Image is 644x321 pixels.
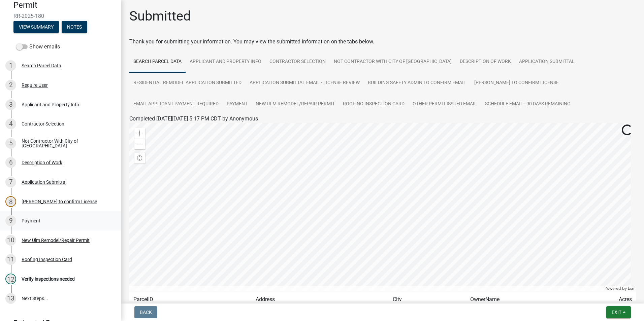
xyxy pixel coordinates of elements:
td: Acres [584,291,636,308]
h1: Submitted [129,8,191,24]
div: Verify inspections needed [22,277,75,281]
a: Email Applicant Payment Required [129,94,223,115]
div: Not Contractor With City of [GEOGRAPHIC_DATA] [22,139,110,148]
a: Search Parcel Data [129,51,186,73]
div: Description of Work [22,160,62,165]
a: Application Submittal Email - License Review [246,72,364,94]
span: Completed [DATE][DATE] 5:17 PM CDT by Anonymous [129,115,258,122]
span: Exit [612,310,621,315]
div: 10 [5,235,16,246]
span: RR-2025-180 [13,13,108,19]
td: OwnerName [466,291,584,308]
div: 2 [5,80,16,91]
button: Notes [62,21,87,33]
div: 5 [5,138,16,149]
button: View Summary [13,21,59,33]
div: Contractor Selection [22,121,64,126]
div: 12 [5,274,16,284]
button: Back [134,306,157,318]
span: Back [140,310,152,315]
div: 9 [5,215,16,226]
div: 3 [5,99,16,110]
td: City [389,291,466,308]
div: [PERSON_NAME] to confirm License [22,199,97,204]
a: Application Submittal [515,51,579,73]
div: Zoom in [134,128,145,139]
div: Require User [22,83,48,87]
button: Exit [606,306,631,318]
div: Thank you for submitting your information. You may view the submitted information on the tabs below. [129,38,636,46]
a: Description of Work [456,51,515,73]
a: Schedule Email - 90 Days Remaining [481,94,575,115]
div: Application Submittal [22,180,66,184]
div: 6 [5,157,16,168]
a: Roofing Inspection Card [339,94,409,115]
div: New Ulm Remodel/Repair Permit [22,238,90,243]
div: Applicant and Property Info [22,102,79,107]
div: Payment [22,218,40,223]
a: Contractor Selection [265,51,330,73]
div: Zoom out [134,139,145,149]
a: Esri [628,286,634,291]
div: 7 [5,177,16,187]
div: 4 [5,118,16,129]
label: Show emails [16,43,60,51]
div: Powered by [603,286,636,291]
a: Payment [223,94,252,115]
div: Search Parcel Data [22,63,61,68]
a: [PERSON_NAME] to confirm License [470,72,563,94]
div: Roofing Inspection Card [22,257,72,262]
wm-modal-confirm: Notes [62,25,87,30]
a: Building Safety Admin to Confirm Email [364,72,470,94]
div: 8 [5,196,16,207]
div: Find my location [134,153,145,164]
a: Other Permit Issued Email [409,94,481,115]
a: Applicant and Property Info [186,51,265,73]
div: 11 [5,254,16,265]
div: 13 [5,293,16,304]
div: 1 [5,60,16,71]
wm-modal-confirm: Summary [13,25,59,30]
td: ParcelID [129,291,252,308]
td: Address [252,291,389,308]
a: Residential Remodel Application Submitted [129,72,246,94]
a: Not Contractor With City of [GEOGRAPHIC_DATA] [330,51,456,73]
a: New Ulm Remodel/Repair Permit [252,94,339,115]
